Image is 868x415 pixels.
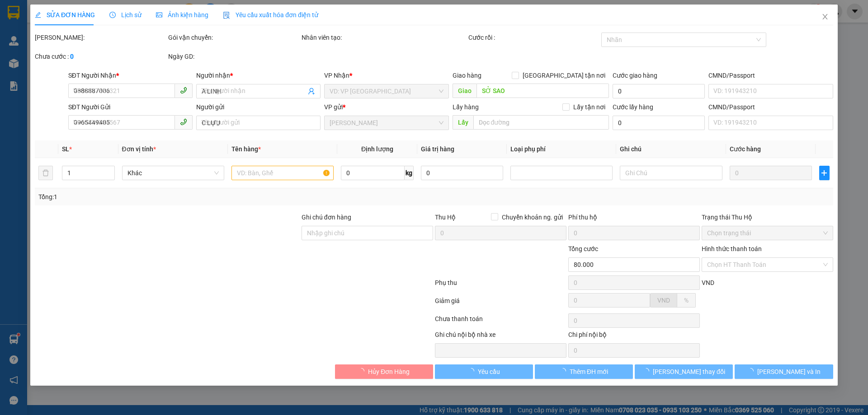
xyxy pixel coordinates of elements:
span: Khác [127,166,219,180]
label: Ghi chú đơn hàng [302,214,351,221]
span: loading [560,368,570,374]
div: Phí thu hộ [568,212,700,226]
button: Close [812,5,838,30]
div: [PERSON_NAME]: [35,33,166,42]
span: Giao [453,84,476,98]
span: Tổng cước [568,245,598,252]
span: Hủy Đơn Hàng [368,367,410,377]
button: delete [38,166,53,180]
div: Nhân viên tạo: [302,33,467,42]
input: VD: Bàn, Ghế [231,166,334,180]
span: Yêu cầu xuất hóa đơn điện tử [223,11,318,19]
span: Định lượng [361,145,393,153]
span: Thêm ĐH mới [570,367,608,377]
div: Gói vận chuyển: [168,33,300,42]
span: Giá trị hàng [421,145,454,153]
input: Ghi Chú [620,166,722,180]
div: Ghi chú nội bộ nhà xe [435,330,566,343]
input: Dọc đường [473,115,609,130]
span: user-add [308,88,316,95]
div: Phụ thu [434,278,567,294]
span: [PERSON_NAME] và In [757,367,821,377]
span: Ảnh kiện hàng [156,11,208,19]
span: clock-circle [109,12,116,18]
label: Cước lấy hàng [613,103,653,111]
span: SỬA ĐƠN HÀNG [35,11,95,19]
th: Ghi chú [617,140,726,158]
span: [GEOGRAPHIC_DATA] tận nơi [519,70,609,80]
span: phone [180,118,187,126]
div: VP gửi [325,102,449,112]
b: 0 [70,53,74,60]
div: Tổng: 1 [38,192,335,202]
span: Lấy [453,115,473,130]
label: Cước giao hàng [613,72,657,79]
span: [PERSON_NAME] thay đổi [653,367,725,377]
input: Cước giao hàng [613,84,705,98]
span: VND [702,279,714,286]
div: Cước rồi : [468,33,600,42]
span: Cư Kuin [330,116,443,130]
span: Giao hàng [453,72,481,79]
span: loading [468,368,478,374]
div: Người gửi [196,102,321,112]
button: Yêu cầu [435,364,533,379]
label: Hình thức thanh toán [702,245,762,252]
button: Hủy Đơn Hàng [335,364,433,379]
span: SL [62,145,70,153]
div: Chưa thanh toán [434,314,567,330]
div: CMND/Passport [708,70,833,80]
span: plus [820,169,829,177]
th: Loại phụ phí [507,140,616,158]
span: Lịch sử [109,11,142,19]
img: icon [223,12,230,19]
button: plus [819,166,829,180]
span: Chuyển khoản ng. gửi [498,212,566,222]
input: 0 [730,166,812,180]
button: [PERSON_NAME] thay đổi [635,364,733,379]
span: loading [643,368,653,374]
span: Thu Hộ [435,214,456,221]
span: Lấy tận nơi [570,102,609,112]
span: VP Nhận [325,72,350,79]
button: [PERSON_NAME] và In [735,364,833,379]
span: loading [747,368,757,374]
span: Chọn trạng thái [707,226,828,240]
div: Giảm giá [434,296,567,312]
div: CMND/Passport [708,102,833,112]
input: Cước lấy hàng [613,116,705,130]
span: VND [657,297,670,304]
span: % [684,297,689,304]
input: Dọc đường [476,84,609,98]
span: picture [156,12,162,18]
span: edit [35,12,41,18]
div: Chi phí nội bộ [568,330,700,343]
div: Người nhận [196,70,321,80]
div: Chưa cước : [35,51,166,61]
span: Cước hàng [730,145,761,153]
span: kg [405,166,414,180]
button: Thêm ĐH mới [535,364,633,379]
span: loading [358,368,368,374]
span: Yêu cầu [478,367,500,377]
div: Ngày GD: [168,51,300,61]
span: Tên hàng [231,145,261,153]
span: Đơn vị tính [122,145,156,153]
div: Trạng thái Thu Hộ [702,212,833,222]
span: close [821,13,829,20]
div: SĐT Người Nhận [68,70,193,80]
div: SĐT Người Gửi [68,102,193,112]
span: phone [180,87,187,94]
input: Ghi chú đơn hàng [302,226,433,240]
span: Lấy hàng [453,103,479,111]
